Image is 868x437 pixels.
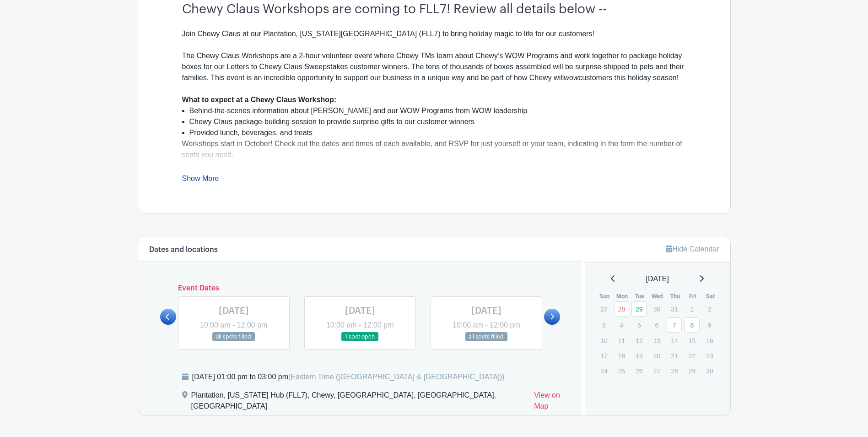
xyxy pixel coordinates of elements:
[182,138,686,182] div: Workshops start in October! Check out the dates and times of each available, and RSVP for just yo...
[192,371,505,382] div: [DATE] 01:00 pm to 03:00 pm
[189,116,686,127] li: Chewy Claus package-building session to provide surprise gifts to our customer winners
[182,175,219,186] a: Show More
[649,349,664,363] p: 20
[288,373,505,381] span: (Eastern Time ([GEOGRAPHIC_DATA] & [GEOGRAPHIC_DATA]))
[176,284,545,293] h6: Event Dates
[667,333,682,348] p: 14
[649,302,664,316] p: 30
[534,390,571,415] a: View on Map
[631,301,647,317] a: 29
[564,74,578,82] em: wow
[596,318,611,332] p: 3
[685,349,700,363] p: 22
[614,292,631,301] th: Mon
[667,317,682,333] a: 7
[631,349,647,363] p: 19
[702,318,717,332] p: 9
[596,364,611,378] p: 24
[182,50,686,94] div: The Chewy Claus Workshops are a 2-hour volunteer event where Chewy TMs learn about Chewy’s WOW Pr...
[685,333,700,348] p: 15
[646,273,669,284] span: [DATE]
[702,349,717,363] p: 23
[649,364,664,378] p: 27
[614,349,629,363] p: 18
[685,364,700,378] p: 29
[631,333,647,348] p: 12
[189,127,686,138] li: Provided lunch, beverages, and treats
[182,28,686,50] div: Join Chewy Claus at our Plantation, [US_STATE][GEOGRAPHIC_DATA] (FLL7) to bring holiday magic to ...
[182,96,337,104] strong: What to expect at a Chewy Claus Workshop:
[649,333,664,348] p: 13
[649,292,667,301] th: Wed
[702,364,717,378] p: 30
[666,292,684,301] th: Thu
[614,364,629,378] p: 25
[614,333,629,348] p: 11
[614,301,629,317] a: 28
[596,349,611,363] p: 17
[667,349,682,363] p: 21
[631,364,647,378] p: 26
[596,302,611,316] p: 27
[702,302,717,316] p: 2
[182,2,686,17] h3: Chewy Claus Workshops are coming to FLL7! Review all details below --
[701,292,719,301] th: Sat
[702,333,717,348] p: 16
[666,245,719,253] a: Hide Calendar
[191,390,527,415] div: Plantation, [US_STATE] Hub (FLL7), Chewy, [GEOGRAPHIC_DATA], [GEOGRAPHIC_DATA], [GEOGRAPHIC_DATA]
[596,333,611,348] p: 10
[685,302,700,316] p: 1
[189,105,686,116] li: Behind-the-scenes information about [PERSON_NAME] and our WOW Programs from WOW leadership
[685,317,700,333] a: 8
[667,302,682,316] p: 31
[631,318,647,332] p: 5
[149,246,218,254] h6: Dates and locations
[667,364,682,378] p: 28
[596,292,614,301] th: Sun
[631,292,649,301] th: Tue
[614,318,629,332] p: 4
[684,292,702,301] th: Fri
[649,318,664,332] p: 6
